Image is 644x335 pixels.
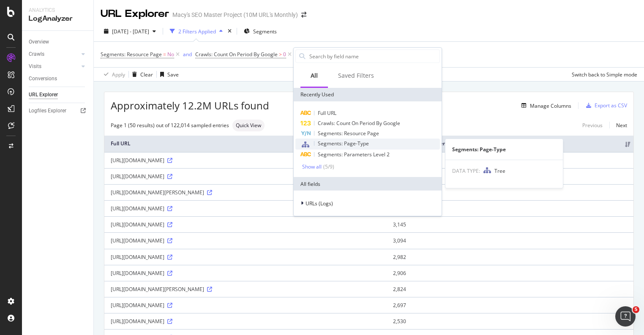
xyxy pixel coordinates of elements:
span: Segments: Parameters Level 2 [318,151,390,158]
div: Export as CSV [595,102,627,109]
span: Segments [253,28,277,35]
span: 0 [283,49,286,60]
button: Segments [240,25,280,38]
td: 3,368 [387,200,633,216]
span: Segments: Resource Page [101,51,162,58]
td: 2,824 [387,281,633,297]
td: 2,530 [387,313,633,329]
button: Switch back to Simple mode [568,68,637,81]
button: Clear [129,68,153,81]
button: [DATE] - [DATE] [101,25,159,38]
div: [URL][DOMAIN_NAME] [111,318,380,325]
div: URL Explorer [101,7,169,21]
a: URL Explorer [29,90,87,99]
td: 3,094 [387,232,633,248]
td: 2,982 [387,249,633,265]
a: Crawls [29,50,79,59]
span: Tree [494,167,505,174]
div: ( 5 / 9 ) [322,163,334,170]
button: Manage Columns [518,101,571,111]
span: DATA TYPE: [452,167,480,174]
div: arrow-right-arrow-left [301,12,306,18]
td: 3,539 [387,184,633,200]
span: > [279,51,282,58]
span: Segments: Resource Page [318,130,379,137]
button: Apply [101,68,125,81]
span: 5 [633,306,639,313]
span: Segments: Page-Type [318,140,369,147]
div: Switch back to Simple mode [572,71,637,78]
a: Conversions [29,74,87,83]
div: [URL][DOMAIN_NAME] [111,302,380,309]
div: [URL][DOMAIN_NAME][PERSON_NAME] [111,189,380,196]
a: Next [609,119,627,131]
div: [URL][DOMAIN_NAME] [111,157,380,164]
div: times [226,27,233,35]
button: Export as CSV [583,99,627,112]
div: [URL][DOMAIN_NAME] [111,270,380,277]
iframe: Intercom live chat [615,306,636,327]
div: Show all [302,164,322,170]
td: 2,906 [387,265,633,281]
div: Recently Used [294,88,442,101]
div: Save [167,71,179,78]
div: 2 Filters Applied [178,28,216,35]
a: Logfiles Explorer [29,106,87,115]
div: Apply [112,71,125,78]
div: Clear [140,71,153,78]
th: Crawls: Count On Period By Google: activate to sort column ascending [387,136,633,152]
div: All fields [294,177,442,191]
div: and [183,51,192,58]
td: 3,145 [387,216,633,232]
th: Full URL: activate to sort column ascending [104,136,387,152]
div: Segments: Page-Type [445,146,563,153]
a: Overview [29,38,87,46]
input: Search by field name [308,50,439,63]
div: [URL][DOMAIN_NAME] [111,173,380,180]
td: 2,697 [387,297,633,313]
button: Save [157,68,179,81]
button: and [183,50,192,58]
span: URLs (Logs) [306,200,333,207]
div: [URL][DOMAIN_NAME][PERSON_NAME] [111,286,380,293]
button: 2 Filters Applied [166,25,226,38]
div: Manage Columns [530,102,571,109]
span: [DATE] - [DATE] [112,28,149,35]
div: Saved Filters [338,71,374,80]
span: No [167,49,174,60]
div: Analytics [29,7,87,14]
span: Crawls: Count On Period By Google [195,51,278,58]
div: All [311,71,318,80]
div: URL Explorer [29,90,58,99]
span: Approximately 12.2M URLs found [111,98,269,113]
div: Page 1 (50 results) out of 122,014 sampled entries [111,122,229,129]
div: neutral label [232,120,265,131]
div: [URL][DOMAIN_NAME] [111,205,380,212]
div: Macy's SEO Master Project (10M URL's Monthly) [172,11,298,19]
span: = [163,51,166,58]
div: Conversions [29,74,57,83]
span: Crawls: Count On Period By Google [318,120,400,127]
a: Visits [29,62,79,71]
span: Full URL [318,109,336,117]
div: Crawls [29,50,44,59]
div: LogAnalyzer [29,14,87,24]
div: Logfiles Explorer [29,106,66,115]
div: Overview [29,38,49,46]
div: Visits [29,62,41,71]
div: [URL][DOMAIN_NAME] [111,253,380,261]
span: Quick View [236,123,261,128]
div: [URL][DOMAIN_NAME] [111,237,380,244]
div: [URL][DOMAIN_NAME] [111,221,380,228]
